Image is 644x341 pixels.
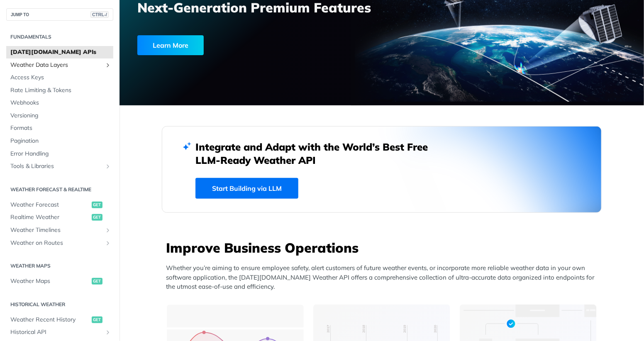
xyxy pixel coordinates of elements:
[10,316,90,324] span: Weather Recent History
[6,8,113,21] button: JUMP TOCTRL-/
[10,150,111,158] span: Error Handling
[195,140,440,167] h2: Integrate and Adapt with the World’s Best Free LLM-Ready Weather API
[10,61,102,69] span: Weather Data Layers
[6,211,113,224] a: Realtime Weatherget
[105,163,111,170] button: Show subpages for Tools & Libraries
[10,124,111,132] span: Formats
[6,33,113,41] h2: Fundamentals
[105,62,111,68] button: Show subpages for Weather Data Layers
[6,262,113,270] h2: Weather Maps
[6,160,113,173] a: Tools & LibrariesShow subpages for Tools & Libraries
[90,11,109,18] span: CTRL-/
[10,137,111,145] span: Pagination
[6,110,113,122] a: Versioning
[10,277,90,285] span: Weather Maps
[6,275,113,287] a: Weather Mapsget
[10,239,102,247] span: Weather on Routes
[6,97,113,109] a: Webhooks
[10,99,111,107] span: Webhooks
[105,240,111,246] button: Show subpages for Weather on Routes
[195,178,298,199] a: Start Building via LLM
[6,122,113,134] a: Formats
[6,314,113,326] a: Weather Recent Historyget
[6,148,113,160] a: Error Handling
[6,135,113,147] a: Pagination
[10,86,111,95] span: Rate Limiting & Tokens
[6,59,113,71] a: Weather Data LayersShow subpages for Weather Data Layers
[166,239,602,257] h3: Improve Business Operations
[105,227,111,234] button: Show subpages for Weather Timelines
[10,328,102,336] span: Historical API
[166,263,602,292] p: Whether you’re aiming to ensure employee safety, alert customers of future weather events, or inc...
[92,317,102,323] span: get
[6,237,113,249] a: Weather on RoutesShow subpages for Weather on Routes
[10,48,111,56] span: [DATE][DOMAIN_NAME] APIs
[137,35,340,55] a: Learn More
[6,84,113,97] a: Rate Limiting & Tokens
[6,224,113,236] a: Weather TimelinesShow subpages for Weather Timelines
[105,329,111,336] button: Show subpages for Historical API
[10,112,111,120] span: Versioning
[92,202,102,208] span: get
[6,186,113,193] h2: Weather Forecast & realtime
[92,214,102,221] span: get
[6,301,113,308] h2: Historical Weather
[6,71,113,84] a: Access Keys
[10,201,90,209] span: Weather Forecast
[6,199,113,211] a: Weather Forecastget
[10,226,102,234] span: Weather Timelines
[10,73,111,82] span: Access Keys
[6,326,113,339] a: Historical APIShow subpages for Historical API
[10,162,102,170] span: Tools & Libraries
[92,278,102,285] span: get
[10,213,90,222] span: Realtime Weather
[6,46,113,58] a: [DATE][DOMAIN_NAME] APIs
[137,35,204,55] div: Learn More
